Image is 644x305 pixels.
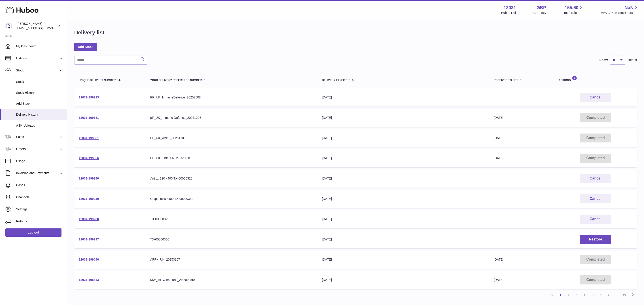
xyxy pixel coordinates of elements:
[580,174,611,183] button: Cancel
[572,291,580,299] a: 3
[322,278,485,282] div: [DATE]
[150,156,313,160] div: PF_UK_TBB+EN_20251108
[16,171,59,175] span: Invoicing and Payments
[322,176,485,181] div: [DATE]
[16,56,59,61] span: Listings
[16,207,64,211] span: Settings
[501,11,516,15] div: Huboo Ref
[79,197,99,201] a: 12031-199239
[625,5,633,11] span: NaN
[322,116,485,120] div: [DATE]
[16,68,59,73] span: Stock
[494,156,504,160] span: [DATE]
[74,43,97,51] a: Add Stock
[150,136,313,140] div: PF_UK_AVP+_20251108
[79,96,99,99] a: 12031-199713
[17,22,57,30] div: [PERSON_NAME]
[74,29,104,36] h1: Delivery list
[150,257,313,262] div: APP+_UK_20253107
[627,58,637,62] span: entries
[16,147,59,151] span: Orders
[322,237,485,242] div: [DATE]
[494,278,504,282] span: [DATE]
[504,5,516,11] strong: 12031
[16,135,59,139] span: Sales
[16,113,64,117] span: Delivery History
[601,5,639,15] a: NaN AVAILABLE Stock Total
[150,79,202,82] span: Your Delivery Reference Number
[322,217,485,221] div: [DATE]
[79,79,116,82] span: Unique Delivery Number
[322,136,485,140] div: [DATE]
[150,217,313,221] div: TX-00000329
[16,159,64,163] span: Usage
[565,5,578,11] span: 155.60
[5,228,61,236] a: Log out
[79,156,99,160] a: 12031-199356
[589,291,597,299] a: 5
[580,194,611,203] button: Cancel
[605,291,613,299] a: 7
[150,237,313,242] div: TX-00000330
[16,219,64,224] span: Returns
[150,278,313,282] div: MW_MITO Immune_AB2002855
[150,95,313,100] div: PF_UK_ImmuneDefence_20252508
[559,76,632,82] div: Actions
[494,79,519,82] span: Received to Site
[79,238,99,241] a: 12031-199237
[150,197,313,201] div: Cryptolepis x400 TX-00000330
[322,95,485,100] div: [DATE]
[150,176,313,181] div: Antiox 120 x400 TX-00000328
[613,291,621,299] span: ...
[16,102,64,106] span: Add Stock
[494,258,504,261] span: [DATE]
[150,116,313,120] div: pF_UK_Immune Defence_20251208
[79,136,99,140] a: 12031-199361
[322,257,485,262] div: [DATE]
[16,44,64,48] span: My Dashboard
[580,235,611,244] button: Restore
[563,11,583,15] span: Total sales
[5,23,12,29] img: internalAdmin-12031@internal.huboo.com
[494,116,504,119] span: [DATE]
[556,291,564,299] a: 1
[79,278,99,282] a: 12031-198843
[580,93,611,102] button: Cancel
[322,156,485,160] div: [DATE]
[580,291,589,299] a: 4
[79,217,99,221] a: 12031-199238
[597,291,605,299] a: 6
[494,136,504,140] span: [DATE]
[564,291,572,299] a: 2
[79,258,99,261] a: 12031-199046
[536,5,546,11] strong: GBP
[580,215,611,224] button: Cancel
[16,183,64,187] span: Cases
[621,291,629,299] a: 27
[16,195,64,199] span: Channels
[17,26,66,30] span: [EMAIL_ADDRESS][DOMAIN_NAME]
[16,80,64,84] span: Stock
[16,123,64,128] span: ASN Uploads
[534,11,546,15] div: Currency
[79,177,99,180] a: 12031-199240
[16,91,64,95] span: Stock History
[563,5,583,15] a: 155.60 Total sales
[322,79,350,82] span: Delivery Expected
[600,58,608,62] label: Show
[601,11,639,15] span: AVAILABLE Stock Total
[79,116,99,119] a: 12031-199381
[322,197,485,201] div: [DATE]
